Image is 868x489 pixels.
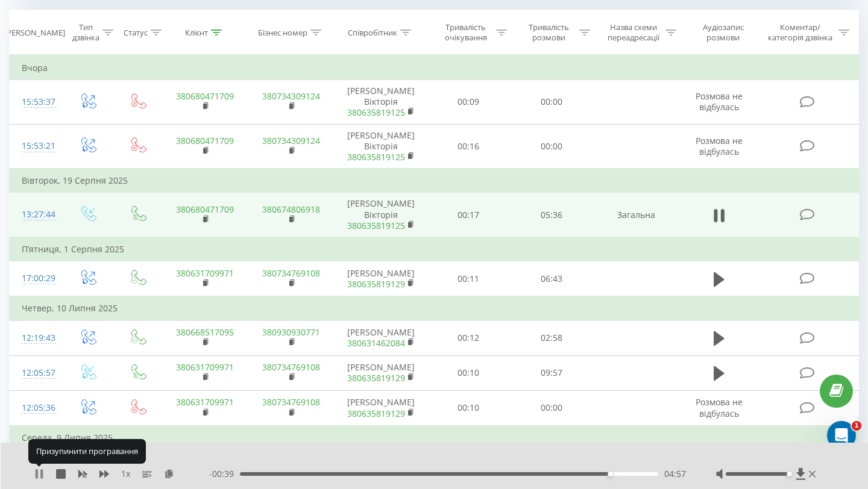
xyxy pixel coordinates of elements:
[262,326,320,338] a: 380930930771
[22,203,51,226] div: 13:27:44
[28,439,146,463] div: Призупинити програвання
[696,135,743,157] span: Розмова не відбулась
[22,361,51,385] div: 12:05:57
[262,267,320,279] a: 380734769108
[664,468,686,480] span: 04:57
[510,193,593,237] td: 05:36
[427,390,511,426] td: 00:10
[185,28,208,38] div: Клієнт
[124,28,148,38] div: Статус
[510,390,593,426] td: 00:00
[347,107,405,118] a: 380635819125
[510,124,593,169] td: 00:00
[176,361,234,373] a: 380631709971
[427,80,511,125] td: 00:09
[262,204,320,215] a: 380674806918
[209,468,240,480] span: - 00:39
[852,421,861,431] span: 1
[427,261,511,297] td: 00:11
[176,135,234,146] a: 380680471709
[696,90,743,113] span: Розмова не відбулась
[22,326,51,350] div: 12:19:43
[176,396,234,408] a: 380631709971
[510,80,593,125] td: 00:00
[176,326,234,338] a: 380668517095
[10,56,859,80] td: Вчора
[347,220,405,231] a: 380635819125
[347,278,405,290] a: 380635819129
[262,396,320,408] a: 380734769108
[696,396,743,419] span: Розмова не відбулась
[427,320,511,355] td: 00:12
[22,267,51,290] div: 17:00:29
[347,408,405,419] a: 380635819129
[690,22,756,43] div: Аудіозапис розмови
[22,90,51,114] div: 15:53:37
[593,193,679,237] td: Загальна
[10,169,859,193] td: Вівторок, 19 Серпня 2025
[10,237,859,261] td: П’ятниця, 1 Серпня 2025
[258,28,307,38] div: Бізнес номер
[121,468,130,480] span: 1 x
[335,390,427,426] td: [PERSON_NAME]
[22,396,51,420] div: 12:05:36
[262,361,320,373] a: 380734769108
[510,320,593,355] td: 02:58
[827,421,856,450] iframe: Intercom live chat
[335,124,427,169] td: [PERSON_NAME] Вікторія
[10,426,859,450] td: Середа, 9 Липня 2025
[176,204,234,215] a: 380680471709
[72,22,99,43] div: Тип дзвінка
[335,80,427,125] td: [PERSON_NAME] Вікторія
[347,337,405,349] a: 380631462084
[438,22,494,43] div: Тривалість очікування
[335,193,427,237] td: [PERSON_NAME] Вікторія
[787,472,792,476] div: Accessibility label
[176,267,234,279] a: 380631709971
[427,193,511,237] td: 00:17
[262,135,320,146] a: 380734309124
[510,355,593,390] td: 09:57
[262,90,320,102] a: 380734309124
[604,22,662,43] div: Назва схеми переадресації
[765,22,835,43] div: Коментар/категорія дзвінка
[347,372,405,384] a: 380635819129
[22,134,51,158] div: 15:53:21
[510,261,593,297] td: 06:43
[348,28,397,38] div: Співробітник
[335,261,427,297] td: [PERSON_NAME]
[347,151,405,163] a: 380635819125
[427,124,511,169] td: 00:16
[335,355,427,390] td: [PERSON_NAME]
[427,355,511,390] td: 00:10
[176,90,234,102] a: 380680471709
[10,296,859,320] td: Четвер, 10 Липня 2025
[608,472,613,476] div: Accessibility label
[4,28,65,38] div: [PERSON_NAME]
[521,22,576,43] div: Тривалість розмови
[335,320,427,355] td: [PERSON_NAME]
